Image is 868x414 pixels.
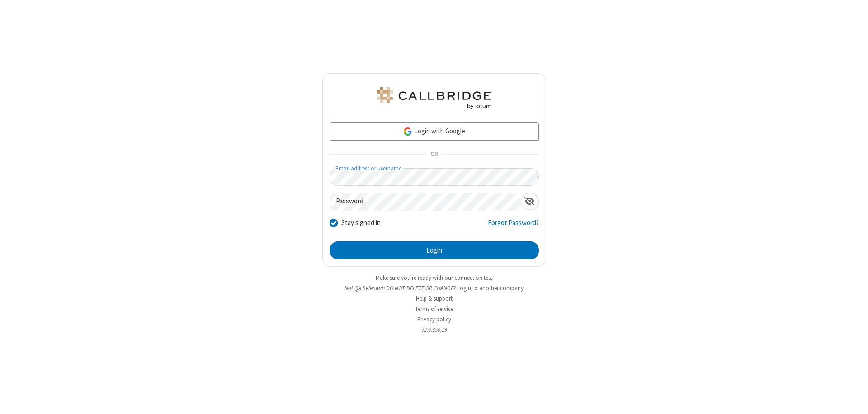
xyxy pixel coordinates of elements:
label: Stay signed in [341,218,381,228]
a: Login with Google [330,122,539,141]
input: Password [330,193,521,211]
a: Privacy policy [417,315,451,323]
button: Login [330,241,539,259]
a: Forgot Password? [488,218,539,235]
input: Email address or username [330,168,539,186]
img: google-icon.png [403,127,413,136]
button: Login to another company [457,284,524,292]
div: Show password [521,193,538,210]
a: Terms of service [415,305,453,313]
span: OR [427,148,441,161]
img: QA Selenium DO NOT DELETE OR CHANGE [375,87,493,109]
li: v2.6.350.19 [322,325,546,334]
a: Help & support [416,295,453,302]
a: Make sure you're ready with our connection test [376,274,492,282]
li: Not QA Selenium DO NOT DELETE OR CHANGE? [322,284,546,292]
